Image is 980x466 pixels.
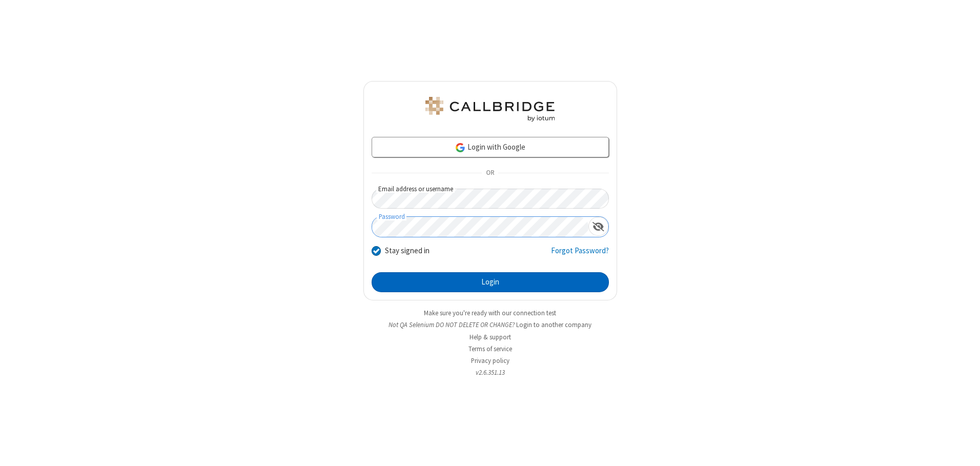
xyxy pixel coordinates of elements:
label: Stay signed in [385,245,430,257]
a: Forgot Password? [551,245,609,265]
input: Email address or username [372,189,609,209]
li: Not QA Selenium DO NOT DELETE OR CHANGE? [363,320,617,330]
li: v2.6.351.13 [363,368,617,377]
img: google-icon.png [455,142,466,153]
input: Password [372,217,588,237]
img: QA Selenium DO NOT DELETE OR CHANGE [423,97,557,121]
a: Help & support [469,333,511,341]
button: Login to another company [516,320,591,330]
a: Login with Google [372,137,609,157]
a: Privacy policy [471,356,509,365]
button: Login [372,272,609,293]
a: Make sure you're ready with our connection test [424,309,556,317]
span: OR [482,166,498,180]
a: Terms of service [468,345,512,353]
div: Show password [588,217,608,236]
